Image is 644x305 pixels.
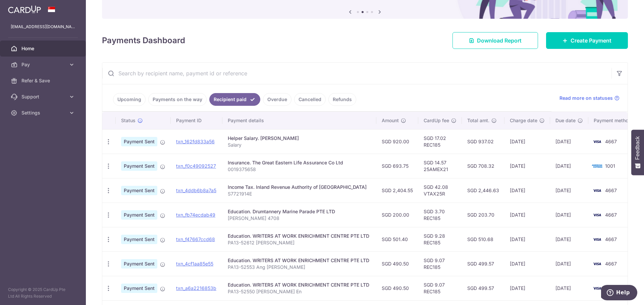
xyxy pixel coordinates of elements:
span: Charge date [510,117,537,124]
td: SGD 490.50 [376,251,418,276]
span: Download Report [477,36,522,45]
p: [PERSON_NAME] 4708 [228,215,371,222]
img: Bank Card [590,284,604,292]
a: Upcoming [113,93,146,106]
td: SGD 9.28 REC185 [418,227,462,251]
span: CardUp fee [424,117,449,124]
td: [DATE] [550,276,588,300]
div: Income Tax. Inland Revenue Authority of [GEOGRAPHIC_DATA] [228,184,371,190]
td: SGD 9.07 REC185 [418,276,462,300]
img: Bank Card [590,211,604,219]
h4: Payments Dashboard [102,34,185,47]
input: Search by recipient name, payment id or reference [102,63,611,84]
td: [DATE] [550,227,588,251]
img: Bank Card [590,186,604,195]
td: [DATE] [504,129,550,154]
td: SGD 203.70 [462,203,504,227]
span: 4667 [605,236,617,242]
span: Due date [555,117,576,124]
td: [DATE] [550,251,588,276]
img: Bank Card [590,235,604,243]
a: Refunds [328,93,356,106]
div: Education. WRITERS AT WORK ENRICHMENT CENTRE PTE LTD [228,233,371,239]
span: Payment Sent [121,210,157,220]
span: Payment Sent [121,186,157,195]
span: Payment Sent [121,137,157,146]
td: SGD 3.70 REC185 [418,203,462,227]
a: txn_162fd833a56 [176,139,215,144]
td: [DATE] [504,178,550,203]
div: Insurance. The Great Eastern Life Assurance Co Ltd [228,159,371,166]
span: Payment Sent [121,259,157,269]
span: 4667 [605,212,617,218]
span: Pay [21,61,66,68]
a: txn_4ddb6b8a7a5 [176,187,216,193]
p: PA13-52550 [PERSON_NAME] En [228,288,371,295]
td: SGD 708.32 [462,154,504,178]
a: Read more on statuses [559,95,620,101]
div: Education. Drumtannery Marine Parade PTE LTD [228,208,371,215]
span: Payment Sent [121,235,157,244]
span: Support [21,93,66,100]
th: Payment ID [171,112,222,129]
td: [DATE] [504,251,550,276]
div: Education. WRITERS AT WORK ENRICHMENT CENTRE PTE LTD [228,282,371,288]
td: SGD 42.08 VTAX25R [418,178,462,203]
p: 0019375658 [228,166,371,173]
td: SGD 510.68 [462,227,504,251]
td: [DATE] [504,227,550,251]
td: SGD 14.57 25AMEX21 [418,154,462,178]
a: txn_f0c49092527 [176,163,216,169]
td: [DATE] [504,203,550,227]
th: Payment method [588,112,639,129]
span: Read more on statuses [559,95,613,101]
span: Status [121,117,136,124]
img: Bank Card [590,260,604,268]
a: Payments on the way [148,93,207,106]
span: Create Payment [571,36,611,45]
span: Settings [21,109,66,116]
span: Payment Sent [121,284,157,293]
td: SGD 499.57 [462,251,504,276]
td: [DATE] [550,203,588,227]
a: txn_f47667ccd68 [176,236,215,242]
td: SGD 937.02 [462,129,504,154]
td: SGD 920.00 [376,129,418,154]
td: SGD 499.57 [462,276,504,300]
a: Download Report [452,32,538,49]
td: [DATE] [550,154,588,178]
td: SGD 2,446.63 [462,178,504,203]
p: Salary [228,142,371,148]
td: [DATE] [550,129,588,154]
span: 1001 [605,163,615,169]
p: S7721914E [228,190,371,197]
span: Payment Sent [121,161,157,171]
iframe: Opens a widget where you can find more information [601,285,637,302]
span: Home [21,45,66,52]
td: SGD 9.07 REC185 [418,251,462,276]
span: 4667 [605,187,617,193]
div: Helper Salary. [PERSON_NAME] [228,135,371,142]
img: CardUp [8,5,41,13]
img: Bank Card [590,138,604,146]
td: SGD 2,404.55 [376,178,418,203]
td: SGD 490.50 [376,276,418,300]
span: Feedback [635,136,641,160]
a: Create Payment [546,32,628,49]
td: [DATE] [504,154,550,178]
td: SGD 501.40 [376,227,418,251]
td: SGD 17.02 REC185 [418,129,462,154]
p: [EMAIL_ADDRESS][DOMAIN_NAME] [11,23,75,30]
td: [DATE] [550,178,588,203]
a: txn_fb74ecdab49 [176,212,215,218]
span: 4667 [605,139,617,144]
div: Education. WRITERS AT WORK ENRICHMENT CENTRE PTE LTD [228,257,371,264]
td: SGD 200.00 [376,203,418,227]
button: Feedback - Show survey [631,130,644,175]
a: Cancelled [294,93,326,106]
a: Recipient paid [209,93,260,106]
span: Total amt. [467,117,489,124]
p: PA13-52553 Ang [PERSON_NAME] [228,264,371,271]
p: PA13-52612 [PERSON_NAME] [228,239,371,246]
